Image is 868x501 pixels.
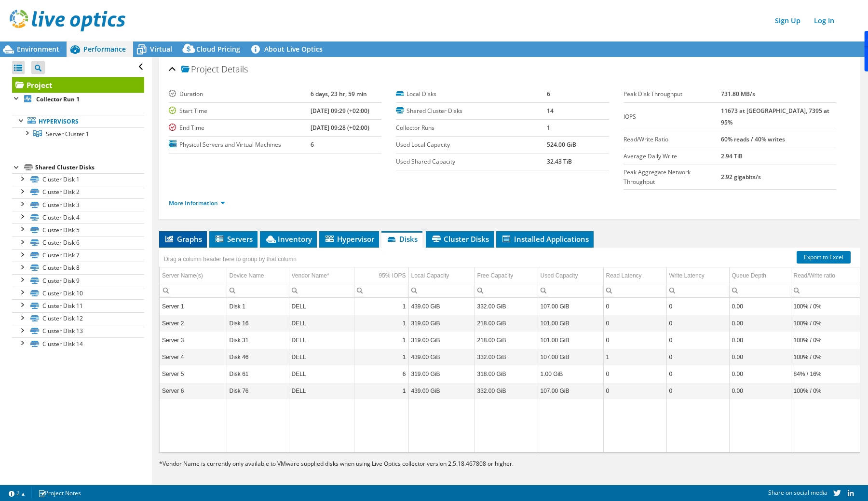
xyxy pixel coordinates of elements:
span: Installed Applications [501,234,589,244]
b: 14 [547,107,554,115]
div: Device Name [230,270,264,281]
td: Column Read/Write ratio, Filter cell [791,284,860,297]
a: Project Notes [31,487,88,499]
a: Sign Up [770,14,805,28]
td: Column Device Name, Value Disk 46 [227,349,289,366]
td: Column Vendor Name*, Value DELL [289,349,354,366]
a: Cluster Disk 9 [12,274,144,287]
a: Cluster Disk 11 [12,299,144,312]
a: Server Cluster 1 [12,127,144,140]
label: End Time [169,123,311,133]
td: Column 95% IOPS, Value 6 [354,366,408,383]
td: Column Used Capacity, Value 107.00 GiB [538,349,603,366]
td: Column Queue Depth, Value 0.00 [729,349,791,366]
td: Column 95% IOPS, Filter cell [354,284,408,297]
div: Free Capacity [477,270,514,281]
b: 32.43 TiB [547,157,572,166]
td: Column Vendor Name*, Value DELL [289,315,354,332]
span: Virtual [150,44,172,54]
a: Cluster Disk 10 [12,287,144,299]
td: Column Queue Depth, Value 0.00 [729,332,791,349]
td: Column Vendor Name*, Value DELL [289,332,354,349]
a: Export to Excel [797,251,851,264]
b: 6 [311,140,314,149]
span: Servers [214,234,253,244]
span: Project [181,65,219,74]
td: Column Vendor Name*, Value DELL [289,366,354,383]
div: Queue Depth [732,270,766,281]
td: Vendor Name* Column [289,267,354,284]
td: Column Queue Depth, Value 0.00 [729,315,791,332]
a: More Information [169,199,225,207]
td: Column Write Latency, Value 0 [666,366,729,383]
td: Column Read Latency, Value 0 [603,298,666,315]
a: About Live Optics [247,42,330,57]
td: Column Device Name, Value Disk 1 [227,298,289,315]
td: Column Device Name, Value Disk 61 [227,366,289,383]
td: Column Write Latency, Value 0 [666,349,729,366]
td: Free Capacity Column [475,267,538,284]
td: Column Write Latency, Value 0 [666,315,729,332]
span: Environment [17,44,59,54]
b: 2.92 gigabits/s [721,173,761,181]
td: Used Capacity Column [538,267,603,284]
div: 95% IOPS [379,270,406,281]
td: Column Queue Depth, Value 0.00 [729,298,791,315]
td: Column Used Capacity, Value 101.00 GiB [538,332,603,349]
b: [DATE] 09:28 (+02:00) [311,124,369,132]
div: Drag a column header here to group by that column [162,252,299,266]
label: Collector Runs [396,123,546,133]
td: Column Read Latency, Value 1 [603,349,666,366]
label: Read/Write Ratio [624,135,721,144]
span: Performance [83,44,126,54]
td: Column Queue Depth, Value 0.00 [729,383,791,400]
td: Column Write Latency, Value 0 [666,298,729,315]
td: Column Queue Depth, Value 0.00 [729,366,791,383]
td: Column Local Capacity, Value 439.00 GiB [408,349,475,366]
b: 1 [547,124,550,132]
label: Used Shared Capacity [396,157,546,167]
td: Column Server Name(s), Value Server 5 [160,366,227,383]
b: Collector Run 1 [36,95,80,103]
td: Column Used Capacity, Value 1.00 GiB [538,366,603,383]
a: Hypervisors [12,115,144,127]
td: Column Server Name(s), Value Server 4 [160,349,227,366]
td: Column Read Latency, Value 0 [603,332,666,349]
b: 6 days, 23 hr, 59 min [311,90,367,98]
td: Column Write Latency, Value 0 [666,383,729,400]
td: 95% IOPS Column [354,267,408,284]
span: Disks [386,234,418,244]
td: Column Read/Write ratio, Value 100% / 0% [791,315,860,332]
td: Column Free Capacity, Value 332.00 GiB [475,298,538,315]
div: Local Capacity [411,270,449,281]
td: Column 95% IOPS, Value 1 [354,349,408,366]
a: Cluster Disk 2 [12,186,144,198]
b: 11673 at [GEOGRAPHIC_DATA], 7395 at 95% [721,107,829,126]
td: Column Local Capacity, Value 319.00 GiB [408,332,475,349]
td: Column Server Name(s), Value Server 3 [160,332,227,349]
td: Column Local Capacity, Value 319.00 GiB [408,315,475,332]
td: Column Read Latency, Filter cell [603,284,666,297]
div: Used Capacity [541,270,578,281]
a: Cluster Disk 6 [12,237,144,249]
div: Vendor Name* [292,270,329,281]
img: live_optics_svg.svg [10,10,125,31]
p: Vendor Name is currently only available to VMware supplied disks when using Live Optics collector... [159,459,617,469]
span: Cloud Pricing [196,44,240,54]
td: Column Used Capacity, Value 107.00 GiB [538,383,603,400]
td: Column Device Name, Value Disk 16 [227,315,289,332]
label: Start Time [169,106,311,116]
td: Column Read/Write ratio, Value 84% / 16% [791,366,860,383]
div: Write Latency [669,270,705,281]
label: Duration [169,89,311,99]
div: Server Name(s) [162,270,203,281]
td: Column Free Capacity, Value 218.00 GiB [475,315,538,332]
span: Share on social media [768,488,827,497]
label: Average Daily Write [624,152,721,161]
td: Column Write Latency, Filter cell [666,284,729,297]
td: Queue Depth Column [729,267,791,284]
b: [DATE] 09:29 (+02:00) [311,107,369,115]
td: Column Server Name(s), Value Server 1 [160,298,227,315]
a: Cluster Disk 8 [12,262,144,274]
b: 6 [547,90,550,98]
